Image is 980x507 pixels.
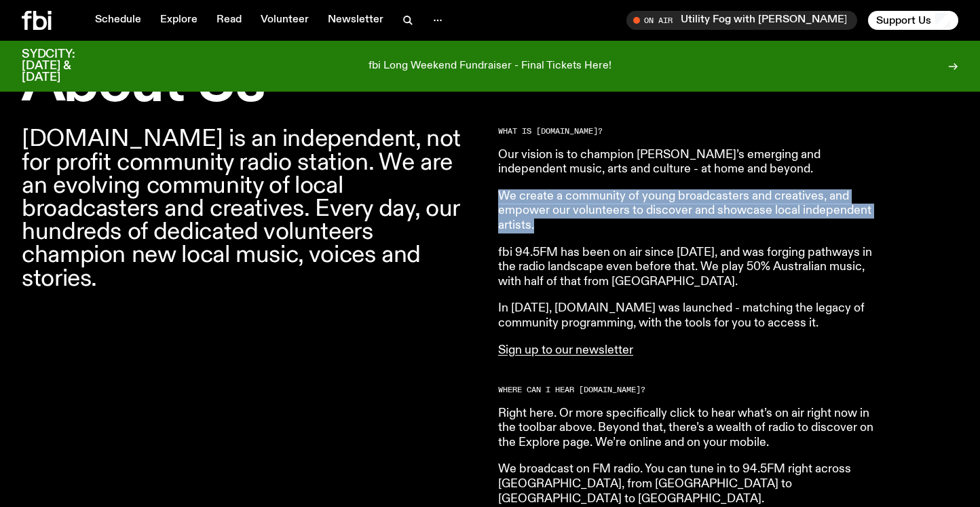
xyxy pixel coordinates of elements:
[498,128,889,135] h2: What is [DOMAIN_NAME]?
[320,11,392,30] a: Newsletter
[498,386,889,394] h2: Where can I hear [DOMAIN_NAME]?
[498,407,889,451] p: Right here. Or more specifically click to hear what’s on air right now in the toolbar above. Beyo...
[369,60,611,73] p: fbi Long Weekend Fundraiser - Final Tickets Here!
[626,11,857,30] button: On AirUtility Fog with [PERSON_NAME]
[22,56,482,111] h1: About Us
[152,11,206,30] a: Explore
[498,344,633,356] a: Sign up to our newsletter
[868,11,958,30] button: Support Us
[498,462,889,506] p: We broadcast on FM radio. You can tune in to 94.5FM right across [GEOGRAPHIC_DATA], from [GEOGRAP...
[498,148,889,177] p: Our vision is to champion [PERSON_NAME]’s emerging and independent music, arts and culture - at h...
[22,128,482,290] p: [DOMAIN_NAME] is an independent, not for profit community radio station. We are an evolving commu...
[252,11,317,30] a: Volunteer
[87,11,149,30] a: Schedule
[208,11,250,30] a: Read
[876,14,931,26] span: Support Us
[498,189,889,233] p: We create a community of young broadcasters and creatives, and empower our volunteers to discover...
[22,49,109,83] h3: SYDCITY: [DATE] & [DATE]
[498,301,889,331] p: In [DATE], [DOMAIN_NAME] was launched - matching the legacy of community programming, with the to...
[498,246,889,290] p: fbi 94.5FM has been on air since [DATE], and was forging pathways in the radio landscape even bef...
